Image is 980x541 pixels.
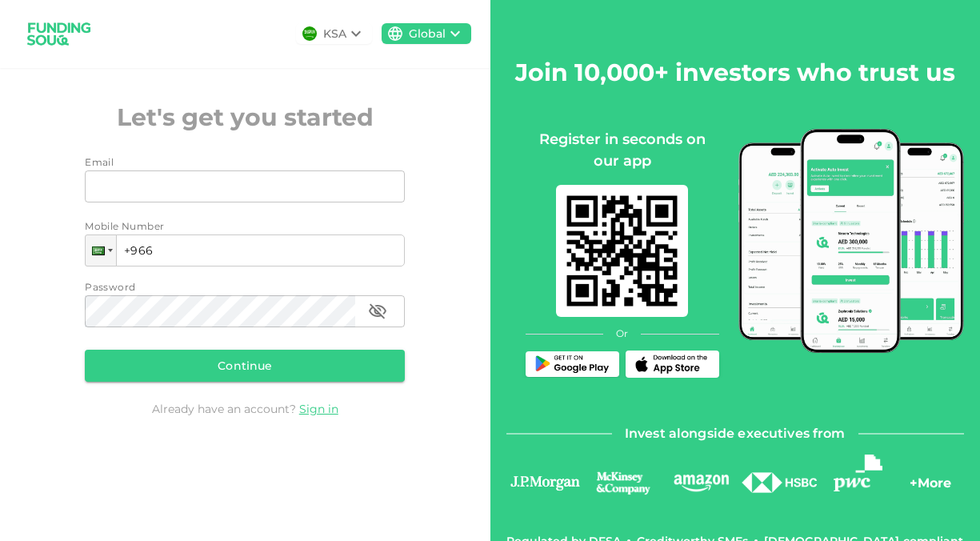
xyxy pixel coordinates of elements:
[834,455,882,491] img: logo
[506,473,585,492] img: logo
[85,401,405,417] div: Already have an account?
[302,26,317,41] img: flag-sa.b9a346574cdc8950dd34b50780441f57.svg
[556,185,688,317] img: mobile-app
[85,218,164,234] span: Mobile Number
[671,472,731,492] img: logo
[616,327,628,341] span: Or
[85,281,135,293] span: Password
[738,129,965,353] img: mobile-app
[323,26,346,42] div: KSA
[85,350,405,382] button: Continue
[85,156,114,168] span: Email
[86,235,116,266] div: Saudi Arabia: + 966
[515,54,955,90] h2: Join 10,000+ investors who trust us
[85,295,355,327] input: password
[632,355,712,374] img: App Store
[85,234,405,266] input: 1 (702) 123-4567
[910,474,951,501] div: + More
[409,26,446,42] div: Global
[584,470,662,495] img: logo
[625,423,846,445] span: Invest alongside executives from
[19,13,99,55] img: logo
[299,402,338,416] a: Sign in
[532,355,612,374] img: Play Store
[85,99,405,135] h2: Let's get you started
[85,170,387,202] input: email
[526,129,719,172] div: Register in seconds on our app
[741,472,819,493] img: logo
